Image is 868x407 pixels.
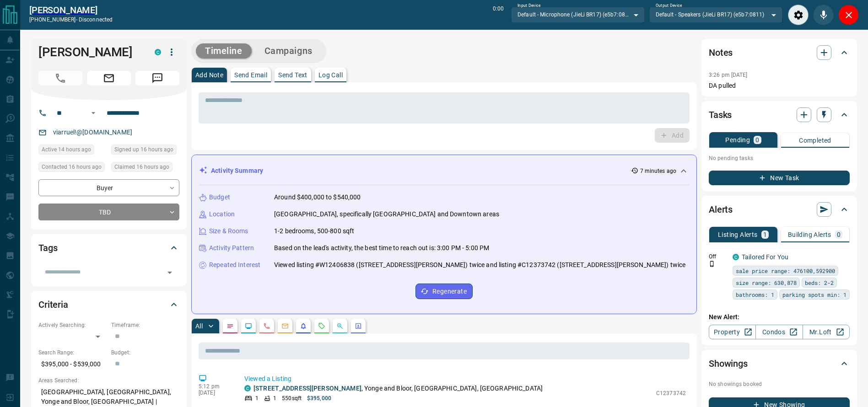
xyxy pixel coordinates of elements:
[763,231,767,238] p: 1
[111,145,179,157] div: Tue Sep 16 2025
[803,325,850,339] a: Mr.Loft
[209,226,248,236] p: Size & Rooms
[788,231,831,238] p: Building Alerts
[209,260,260,270] p: Repeated Interest
[274,226,354,236] p: 1-2 bedrooms, 500-800 sqft
[38,321,107,329] p: Actively Searching:
[837,231,841,238] p: 0
[114,162,169,171] span: Claimed 16 hours ago
[282,394,302,402] p: 550 sqft
[709,72,748,78] p: 3:26 pm [DATE]
[199,162,689,179] div: Activity Summary7 minutes ago
[336,322,344,330] svg: Opportunities
[245,322,252,330] svg: Lead Browsing Activity
[640,167,676,175] p: 7 minutes ago
[38,162,107,175] div: Tue Sep 16 2025
[38,297,68,312] h2: Criteria
[196,43,252,59] button: Timeline
[805,278,834,287] span: beds: 2-2
[209,243,254,253] p: Activity Pattern
[518,3,541,9] label: Input Device
[709,81,850,91] p: DA pulled
[199,390,231,396] p: [DATE]
[274,260,685,270] p: Viewed listing #W12406838 ([STREET_ADDRESS][PERSON_NAME]) twice and listing #C12373742 ([STREET_A...
[736,290,774,299] span: bathrooms: 1
[111,321,179,329] p: Timeframe:
[656,3,682,9] label: Output Device
[79,16,113,23] span: disconnected
[38,145,107,157] div: Tue Sep 16 2025
[244,374,686,384] p: Viewed a Listing
[38,348,107,357] p: Search Range:
[211,166,263,176] p: Activity Summary
[709,151,850,165] p: No pending tasks
[733,254,739,260] div: condos.ca
[111,348,179,357] p: Budget:
[736,266,835,275] span: sale price range: 476100,592900
[709,312,850,322] p: New Alert:
[813,5,834,25] div: Mute
[209,209,235,219] p: Location
[709,45,733,60] h2: Notes
[195,323,203,329] p: All
[709,380,850,388] p: No showings booked
[709,202,733,217] h2: Alerts
[318,322,325,330] svg: Requests
[135,71,179,86] span: Message
[709,353,850,375] div: Showings
[38,241,57,255] h2: Tags
[274,243,489,253] p: Based on the lead's activity, the best time to reach out is: 3:00 PM - 5:00 PM
[318,72,343,78] p: Log Call
[274,209,499,219] p: [GEOGRAPHIC_DATA], specifically [GEOGRAPHIC_DATA] and Downtown areas
[38,237,179,259] div: Tags
[226,322,234,330] svg: Notes
[255,394,259,402] p: 1
[234,72,267,78] p: Send Email
[38,376,179,385] p: Areas Searched:
[263,322,270,330] svg: Calls
[253,385,361,392] a: [STREET_ADDRESS][PERSON_NAME]
[29,16,113,24] p: [PHONE_NUMBER] -
[709,198,850,220] div: Alerts
[355,322,362,330] svg: Agent Actions
[709,107,732,122] h2: Tasks
[163,266,176,279] button: Open
[788,5,809,25] div: Audio Settings
[736,278,797,287] span: size range: 630,878
[300,322,307,330] svg: Listing Alerts
[199,383,231,390] p: 5:12 pm
[111,162,179,175] div: Tue Sep 16 2025
[511,7,644,22] div: Default - Microphone (JieLi BR17) (e5b7:0811)
[244,385,251,391] div: condos.ca
[742,253,788,261] a: Tailored For You
[38,357,107,372] p: $395,000 - $539,000
[649,7,782,22] div: Default - Speakers (JieLi BR17) (e5b7:0811)
[42,145,91,154] span: Active 14 hours ago
[29,5,113,16] a: [PERSON_NAME]
[709,104,850,126] div: Tasks
[273,394,276,402] p: 1
[38,45,141,59] h1: [PERSON_NAME]
[709,356,748,371] h2: Showings
[493,5,504,25] p: 0:00
[709,261,715,267] svg: Push Notification Only
[38,203,179,220] div: TBD
[255,43,322,59] button: Campaigns
[274,193,361,202] p: Around $400,000 to $540,000
[195,72,223,78] p: Add Note
[114,145,173,154] span: Signed up 16 hours ago
[155,49,161,55] div: condos.ca
[709,171,850,185] button: New Task
[799,137,831,144] p: Completed
[709,252,727,261] p: Off
[38,179,179,196] div: Buyer
[38,294,179,316] div: Criteria
[718,231,758,238] p: Listing Alerts
[209,193,230,202] p: Budget
[838,5,859,25] div: Close
[415,284,473,299] button: Regenerate
[755,137,759,143] p: 0
[656,389,686,397] p: C12373742
[725,137,750,143] p: Pending
[53,129,132,136] a: viarruel!@[DOMAIN_NAME]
